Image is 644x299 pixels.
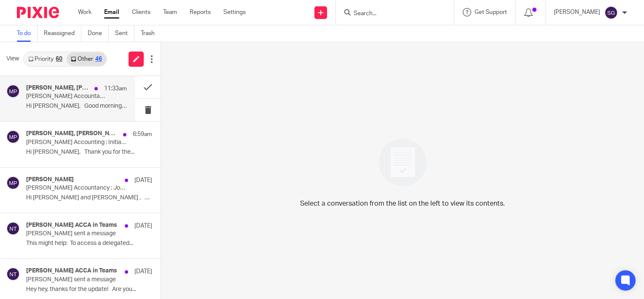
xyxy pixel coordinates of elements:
[6,267,20,281] img: svg%3E
[223,8,246,16] a: Settings
[132,8,150,16] a: Clients
[6,84,20,98] img: svg%3E
[604,6,618,19] img: svg%3E
[26,194,152,201] p: Hi [PERSON_NAME] and [PERSON_NAME] , Good evening! ...
[26,93,107,100] p: [PERSON_NAME] Accountancy : Draft Accs : GSQ Homes Ltd : YE [DATE]
[141,25,161,42] a: Trash
[475,9,507,15] span: Get Support
[26,286,152,293] p: Hey hey, thanks for the update! Are you...
[104,84,127,93] p: 11:33am
[115,25,134,42] a: Sent
[6,176,20,190] img: svg%3E
[95,56,102,62] div: 46
[134,222,152,230] p: [DATE]
[134,267,152,276] p: [DATE]
[26,84,90,92] h4: [PERSON_NAME], [PERSON_NAME] ACCA
[26,149,152,156] p: Hi [PERSON_NAME], Thank you for the...
[44,25,81,42] a: Reassigned
[67,52,106,66] a: Other46
[163,8,177,16] a: Team
[56,56,62,62] div: 60
[26,185,127,192] p: [PERSON_NAME] Accountancy : Job Status : [DATE]
[26,267,117,275] h4: [PERSON_NAME] ACCA in Teams
[26,130,119,137] h4: [PERSON_NAME], [PERSON_NAME] ACCA, Me
[24,52,67,66] a: Priority60
[104,8,119,16] a: Email
[190,8,211,16] a: Reports
[78,8,91,16] a: Work
[6,222,20,235] img: svg%3E
[26,276,127,283] p: [PERSON_NAME] sent a message
[373,133,432,192] img: image
[300,198,505,209] p: Select a conversation from the list on the left to view its contents.
[17,25,38,42] a: To do
[88,25,109,42] a: Done
[26,222,117,229] h4: [PERSON_NAME] ACCA in Teams
[17,7,59,18] img: Pixie
[26,139,127,146] p: [PERSON_NAME] Accounting : Initial queries : [PERSON_NAME] Golf Limited : YE [DATE]
[134,176,152,185] p: [DATE]
[6,130,20,144] img: svg%3E
[133,130,152,139] p: 6:59am
[26,230,127,237] p: [PERSON_NAME] sent a message
[554,8,600,16] p: [PERSON_NAME]
[26,103,127,110] p: Hi [PERSON_NAME], Good morning! We...
[26,176,74,183] h4: [PERSON_NAME]
[26,240,152,247] p: This might help: To access a delegated...
[353,10,429,18] input: Search
[6,54,19,63] span: View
